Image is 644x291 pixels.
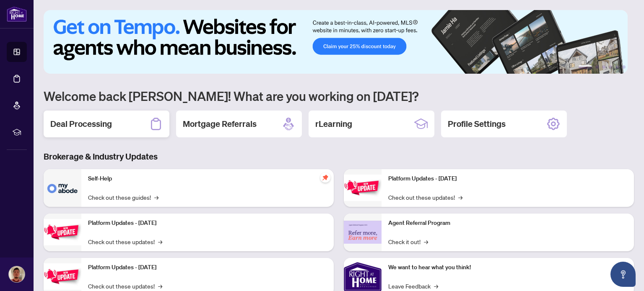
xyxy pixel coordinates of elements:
[320,173,330,183] span: pushpin
[158,281,162,291] span: →
[388,281,438,291] a: Leave Feedback→
[44,10,628,74] img: Slide 0
[388,193,462,202] a: Check out these updates!→
[9,266,25,282] img: Profile Icon
[434,281,438,291] span: →
[388,219,627,228] p: Agent Referral Program
[7,6,27,22] img: logo
[183,118,257,130] h2: Mortgage Referrals
[44,88,634,104] h1: Welcome back [PERSON_NAME]! What are you working on [DATE]?
[44,263,81,290] img: Platform Updates - July 21, 2025
[344,175,382,201] img: Platform Updates - June 23, 2025
[44,151,634,162] h3: Brokerage & Industry Updates
[88,219,327,228] p: Platform Updates - [DATE]
[50,118,112,130] h2: Deal Processing
[315,118,352,130] h2: rLearning
[88,263,327,272] p: Platform Updates - [DATE]
[88,193,158,202] a: Check out these guides!→
[579,65,592,69] button: 1
[154,193,158,202] span: →
[44,219,81,245] img: Platform Updates - September 16, 2025
[448,118,506,130] h2: Profile Settings
[88,174,327,183] p: Self-Help
[458,193,462,202] span: →
[44,169,81,207] img: Self-Help
[388,263,627,272] p: We want to hear what you think!
[602,65,605,69] button: 3
[609,65,612,69] button: 4
[88,281,162,291] a: Check out these updates!→
[88,237,162,246] a: Check out these updates!→
[622,65,626,69] button: 6
[158,237,162,246] span: →
[595,65,599,69] button: 2
[615,65,619,69] button: 5
[610,262,636,287] button: Open asap
[388,174,627,183] p: Platform Updates - [DATE]
[344,221,382,244] img: Agent Referral Program
[424,237,428,246] span: →
[388,237,428,246] a: Check it out!→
